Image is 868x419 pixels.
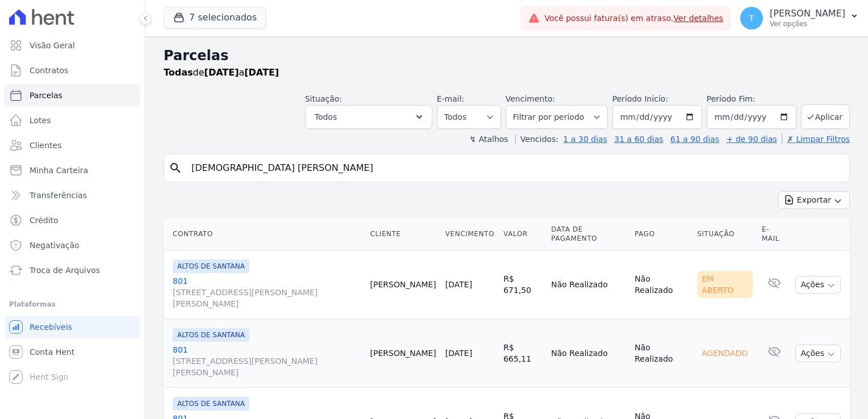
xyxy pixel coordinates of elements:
[499,218,546,250] th: Valor
[169,161,182,175] i: search
[727,135,777,144] a: + de 90 dias
[445,349,472,358] a: [DATE]
[164,67,193,78] strong: Todas
[697,271,753,298] div: Em Aberto
[782,135,850,144] a: ✗ Limpar Filtros
[205,67,239,78] strong: [DATE]
[366,250,441,319] td: [PERSON_NAME]
[506,94,555,103] label: Vencimento:
[692,218,757,250] th: Situação
[515,135,558,144] label: Vencidos:
[749,14,754,22] span: T
[770,8,845,19] p: [PERSON_NAME]
[5,184,140,207] a: Transferências
[173,287,361,309] span: [STREET_ADDRESS][PERSON_NAME][PERSON_NAME]
[5,234,140,257] a: Negativação
[30,346,74,358] span: Conta Hent
[9,298,136,311] div: Plataformas
[778,191,850,209] button: Exportar
[173,344,361,378] a: 801[STREET_ADDRESS][PERSON_NAME][PERSON_NAME]
[731,2,868,34] button: T [PERSON_NAME] Ver opções
[164,66,279,79] p: de a
[173,328,249,342] span: ALTOS DE SANTANA
[5,316,140,338] a: Recebíveis
[670,135,719,144] a: 61 a 90 dias
[5,259,140,282] a: Troca de Arquivos
[612,94,668,103] label: Período Inicío:
[544,12,723,24] span: Você possui fatura(s) em atraso.
[30,190,87,201] span: Transferências
[164,7,266,28] button: 7 selecionados
[707,93,796,105] label: Período Fim:
[546,250,630,319] td: Não Realizado
[30,240,80,251] span: Negativação
[697,345,752,361] div: Agendado
[795,345,841,362] button: Ações
[674,14,724,23] a: Ver detalhes
[437,94,465,103] label: E-mail:
[445,280,472,289] a: [DATE]
[499,319,546,388] td: R$ 665,11
[30,65,68,76] span: Contratos
[30,40,75,51] span: Visão Geral
[366,218,441,250] th: Cliente
[546,319,630,388] td: Não Realizado
[564,135,607,144] a: 1 a 30 dias
[5,34,140,57] a: Visão Geral
[5,341,140,363] a: Conta Hent
[244,67,279,78] strong: [DATE]
[757,218,791,250] th: E-mail
[30,321,72,333] span: Recebíveis
[5,134,140,157] a: Clientes
[546,218,630,250] th: Data de Pagamento
[30,215,59,226] span: Crédito
[469,135,508,144] label: ↯ Atalhos
[305,94,342,103] label: Situação:
[5,109,140,132] a: Lotes
[366,319,441,388] td: [PERSON_NAME]
[173,259,249,273] span: ALTOS DE SANTANA
[795,276,841,294] button: Ações
[630,218,692,250] th: Pago
[173,355,361,378] span: [STREET_ADDRESS][PERSON_NAME][PERSON_NAME]
[173,397,249,410] span: ALTOS DE SANTANA
[5,159,140,182] a: Minha Carteira
[30,265,100,276] span: Troca de Arquivos
[499,250,546,319] td: R$ 671,50
[315,110,337,124] span: Todos
[630,250,692,319] td: Não Realizado
[30,115,51,126] span: Lotes
[30,165,88,176] span: Minha Carteira
[173,275,361,309] a: 801[STREET_ADDRESS][PERSON_NAME][PERSON_NAME]
[305,105,432,129] button: Todos
[164,45,850,66] h2: Parcelas
[5,209,140,232] a: Crédito
[614,135,663,144] a: 31 a 60 dias
[441,218,499,250] th: Vencimento
[185,157,845,179] input: Buscar por nome do lote ou do cliente
[5,59,140,82] a: Contratos
[801,104,850,129] button: Aplicar
[30,90,62,101] span: Parcelas
[164,218,366,250] th: Contrato
[30,140,61,151] span: Clientes
[630,319,692,388] td: Não Realizado
[770,19,845,28] p: Ver opções
[5,84,140,107] a: Parcelas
